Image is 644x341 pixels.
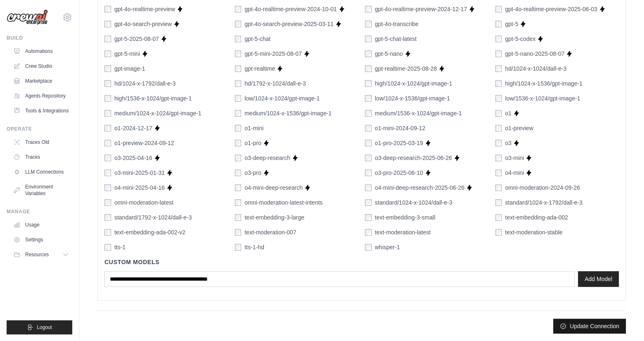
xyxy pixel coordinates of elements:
[244,139,261,147] label: o1-pro
[505,50,564,58] label: gpt-5-nano-2025-08-07
[375,228,431,236] label: text-moderation-latest
[10,60,72,73] a: Crew Studio
[375,243,400,251] label: whisper-1
[505,154,524,162] label: o3-mini
[235,199,241,206] input: omni-moderation-latest-intents
[365,155,372,161] input: o3-deep-research-2025-06-26
[495,110,502,117] input: o1
[244,213,304,222] label: text-embedding-3-large
[104,50,111,57] input: gpt-5-mini
[114,213,192,222] label: standard/1792-x-1024/dall-e-3
[244,35,270,43] label: gpt-5-chat
[114,35,159,43] label: gpt-5-2025-08-07
[505,64,566,73] label: hd/1024-x-1024/dall-e-3
[365,21,372,27] input: gpt-4o-transcribe
[104,169,111,176] input: o3-mini-2025-01-31
[495,21,502,27] input: gpt-5
[235,140,241,146] input: o1-pro
[235,155,241,161] input: o3-deep-research
[495,65,502,72] input: hd/1024-x-1024/dall-e-3
[104,229,111,236] input: text-embedding-ada-002-v2
[495,95,502,102] input: low/1536-x-1024/gpt-image-1
[114,64,145,73] label: gpt-image-1
[365,244,372,250] input: whisper-1
[244,184,303,192] label: o4-mini-deep-research
[505,79,582,88] label: high/1024-x-1536/gpt-image-1
[365,50,372,57] input: gpt-5-nano
[104,125,111,131] input: o1-2024-12-17
[114,198,173,207] label: omni-moderation-latest
[495,229,502,236] input: text-moderation-stable
[375,35,417,43] label: gpt-5-chat-latest
[244,124,263,132] label: o1-mini
[495,125,502,131] input: o1-preview
[37,324,52,331] span: Logout
[244,169,261,177] label: o3-pro
[104,199,111,206] input: omni-moderation-latest
[104,184,111,191] input: o4-mini-2025-04-16
[10,248,72,261] button: Resources
[235,6,241,12] input: gpt-4o-realtime-preview-2024-10-01
[375,169,423,177] label: o3-pro-2025-06-10
[495,80,502,87] input: high/1024-x-1536/gpt-image-1
[10,218,72,231] a: Usage
[244,20,334,28] label: gpt-4o-search-preview-2025-03-11
[244,5,336,13] label: gpt-4o-realtime-preview-2024-10-01
[114,94,192,103] label: high/1536-x-1024/gpt-image-1
[375,213,435,222] label: text-embedding-3-small
[375,5,467,13] label: gpt-4o-realtime-preview-2024-12-17
[114,243,125,251] label: tts-1
[104,80,111,87] input: hd/1024-x-1792/dall-e-3
[235,229,241,236] input: text-moderation-007
[114,228,185,236] label: text-embedding-ada-002-v2
[7,35,72,41] div: Build
[235,184,241,191] input: o4-mini-deep-research
[104,36,111,42] input: gpt-5-2025-08-07
[235,125,241,131] input: o1-mini
[7,126,72,132] div: Operate
[235,214,241,221] input: text-embedding-3-large
[10,165,72,179] a: LLM Connections
[114,154,152,162] label: o3-2025-04-16
[114,20,172,28] label: gpt-4o-search-preview
[365,110,372,117] input: medium/1536-x-1024/gpt-image-1
[495,199,502,206] input: standard/1024-x-1792/dall-e-3
[114,124,152,132] label: o1-2024-12-17
[375,50,403,58] label: gpt-5-nano
[505,109,511,117] label: o1
[365,65,372,72] input: gpt-realtime-2025-08-28
[10,74,72,88] a: Marketplace
[104,214,111,221] input: standard/1792-x-1024/dall-e-3
[104,110,111,117] input: medium/1024-x-1024/gpt-image-1
[365,229,372,236] input: text-moderation-latest
[375,20,419,28] label: gpt-4o-transcribe
[104,244,111,250] input: tts-1
[375,79,452,88] label: high/1024-x-1024/gpt-image-1
[244,79,306,88] label: hd/1792-x-1024/dall-e-3
[104,140,111,146] input: o1-preview-2024-09-12
[10,233,72,246] a: Settings
[235,36,241,42] input: gpt-5-chat
[375,154,452,162] label: o3-deep-research-2025-06-26
[104,65,111,72] input: gpt-image-1
[244,109,331,117] label: medium/1024-x-1536/gpt-image-1
[505,20,518,28] label: gpt-5
[365,214,372,221] input: text-embedding-3-small
[244,228,296,236] label: text-moderation-007
[365,6,372,12] input: gpt-4o-realtime-preview-2024-12-17
[495,36,502,42] input: gpt-5-codex
[10,136,72,149] a: Traces Old
[505,184,580,192] label: omni-moderation-2024-09-26
[505,213,568,222] label: text-embedding-ada-002
[375,94,450,103] label: low/1024-x-1536/gpt-image-1
[365,80,372,87] input: high/1024-x-1024/gpt-image-1
[375,109,462,117] label: medium/1536-x-1024/gpt-image-1
[235,80,241,87] input: hd/1792-x-1024/dall-e-3
[244,64,275,73] label: gpt-realtime
[10,180,72,200] a: Environment Variables
[495,214,502,221] input: text-embedding-ada-002
[114,5,175,13] label: gpt-4o-realtime-preview
[505,94,580,103] label: low/1536-x-1024/gpt-image-1
[104,95,111,102] input: high/1536-x-1024/gpt-image-1
[505,139,511,147] label: o3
